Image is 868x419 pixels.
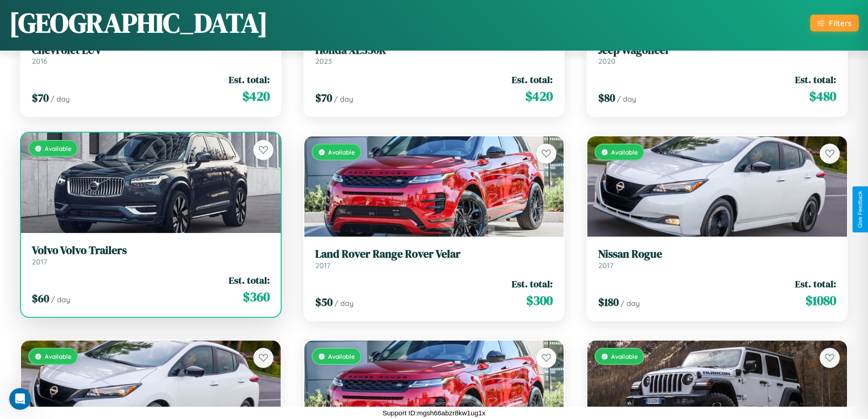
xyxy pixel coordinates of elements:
a: Volvo Volvo Trailers2017 [32,244,270,266]
span: $ 1080 [806,291,836,310]
span: 2017 [315,261,330,270]
span: Available [328,352,355,360]
span: 2023 [315,57,332,66]
span: / day [621,299,640,308]
a: Chevrolet LUV2016 [32,44,270,66]
iframe: Intercom live chat [9,388,31,410]
button: Filters [810,15,859,31]
a: Nissan Rogue2017 [598,248,836,270]
span: $ 50 [315,295,333,310]
span: / day [334,299,354,308]
span: $ 180 [598,295,619,310]
span: Est. total: [795,277,836,290]
span: / day [51,295,70,304]
span: Available [328,148,355,156]
span: 2017 [32,257,47,266]
h3: Volvo Volvo Trailers [32,244,270,257]
span: $ 420 [525,87,553,105]
span: / day [334,94,353,103]
span: $ 480 [809,87,836,105]
span: Available [45,352,72,360]
span: Available [611,148,638,156]
span: $ 70 [32,90,49,105]
span: Est. total: [229,73,270,86]
span: Est. total: [795,73,836,86]
span: / day [617,94,636,103]
span: 2017 [598,261,613,270]
span: Est. total: [512,73,553,86]
span: Available [611,352,638,360]
h1: [GEOGRAPHIC_DATA] [9,4,268,41]
a: Land Rover Range Rover Velar2017 [315,248,553,270]
a: Jeep Wagoneer2020 [598,44,836,66]
div: Give Feedback [857,191,863,228]
div: Filters [829,18,852,28]
span: $ 360 [243,288,270,306]
span: $ 70 [315,90,332,105]
a: Honda XL350R2023 [315,44,553,66]
span: / day [51,94,70,103]
span: Est. total: [229,274,270,287]
h3: Land Rover Range Rover Velar [315,248,553,261]
p: Support ID: mgsh66abzr8kw1ug1x [383,407,486,419]
span: $ 80 [598,90,615,105]
span: Available [45,145,72,152]
span: $ 420 [242,87,270,105]
span: $ 300 [526,291,553,310]
h3: Nissan Rogue [598,248,836,261]
span: Est. total: [512,277,553,290]
span: $ 60 [32,291,49,306]
span: 2016 [32,57,47,66]
span: 2020 [598,57,616,66]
